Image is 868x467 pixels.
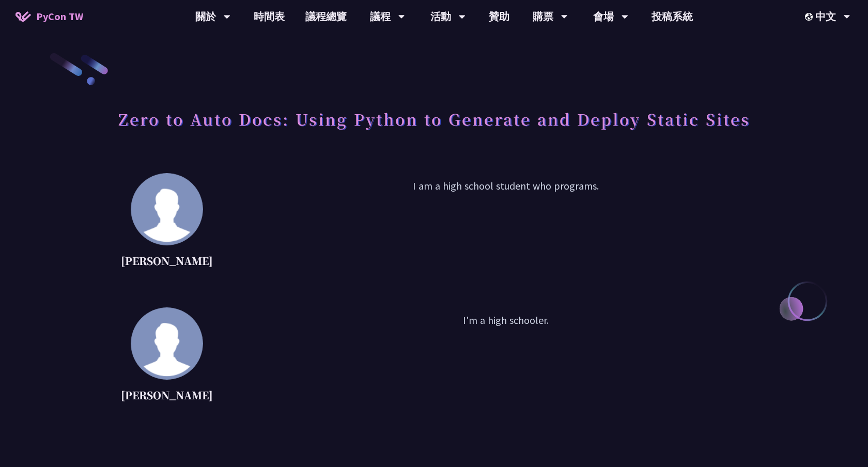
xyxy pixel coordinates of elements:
[131,307,203,380] img: Tiffany Gau
[121,387,213,403] p: [PERSON_NAME]
[5,4,94,29] a: PyCon TW
[131,173,203,245] img: Daniel Gau
[121,253,213,269] p: [PERSON_NAME]
[239,313,773,406] p: I'm a high schooler.
[36,9,83,24] span: PyCon TW
[16,11,31,22] img: Home icon of PyCon TW 2025
[805,13,815,21] img: Locale Icon
[118,103,750,134] h1: Zero to Auto Docs: Using Python to Generate and Deploy Static Sites
[239,178,773,271] p: I am a high school student who programs.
